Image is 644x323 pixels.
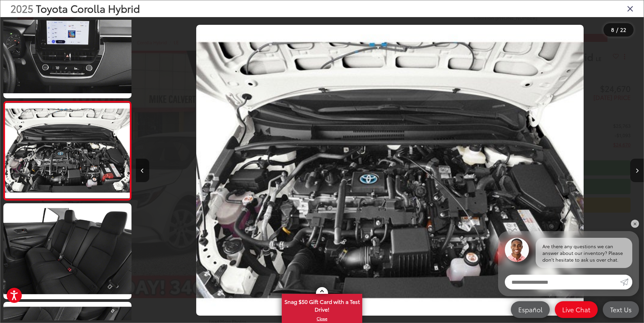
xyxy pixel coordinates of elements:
button: Previous image [136,159,149,182]
i: Close gallery [627,4,634,13]
a: Live Chat [555,301,598,318]
span: 22 [620,26,626,33]
img: 2025 Toyota Corolla Hybrid LE [4,103,131,198]
span: Español [515,305,546,314]
a: Submit [620,275,632,289]
span: / [615,28,619,32]
span: 2025 [10,1,33,15]
span: Snag $50 Gift Card with a Test Drive! [282,294,362,315]
div: 2025 Toyota Corolla Hybrid LE 7 [136,25,644,316]
span: Text Us [607,305,635,314]
a: Español [511,301,550,318]
img: Agent profile photo [505,238,529,262]
span: Toyota Corolla Hybrid [36,1,140,15]
div: Are there any questions we can answer about our inventory? Please don't hesitate to ask us over c... [536,238,632,268]
a: Text Us [603,301,639,318]
img: 2025 Toyota Corolla Hybrid LE [2,1,132,99]
input: Enter your message [505,275,620,289]
span: Live Chat [559,305,594,314]
button: Next image [630,159,644,182]
span: 8 [611,26,614,33]
img: 2025 Toyota Corolla Hybrid LE [2,202,132,300]
img: 2025 Toyota Corolla Hybrid LE [196,25,584,316]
